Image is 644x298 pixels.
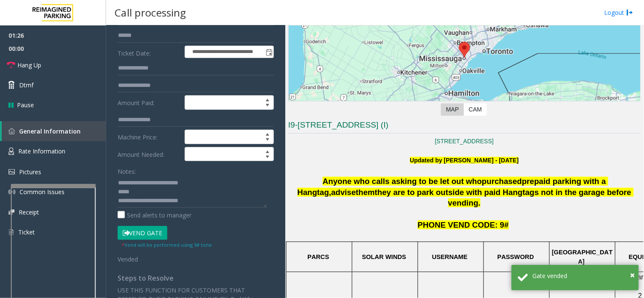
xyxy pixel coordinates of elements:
h3: I9-[STREET_ADDRESS] (I) [288,120,641,134]
label: Amount Paid: [115,95,183,110]
label: Notes: [118,164,136,176]
span: Hang Up [17,61,41,70]
span: advise [331,188,356,197]
span: Dtmf [19,81,34,89]
a: [STREET_ADDRESS] [435,138,494,145]
span: SOLAR WINDS [362,253,406,260]
h4: Steps to Resolve [118,274,274,282]
span: Toggle popup [264,46,273,58]
span: Pictures [19,168,41,176]
div: 151 City Centre Drive, Mississauga, ON [459,42,470,58]
span: Increase value [262,130,273,137]
span: Anyone who calls asking to be let out who [323,177,482,186]
span: × [630,269,635,281]
h3: Call processing [110,2,190,23]
span: Rate Information [18,147,65,155]
a: General Information [2,121,106,141]
span: , [329,188,331,197]
span: prepaid parking with a Hangtag [298,177,608,197]
div: Gate vended [533,271,633,280]
img: logout [627,8,633,17]
span: Pause [17,100,34,109]
span: Decrease value [262,103,273,109]
b: Updated by [PERSON_NAME] - [DATE] [410,157,519,164]
label: Ticket Date: [115,46,183,58]
a: Logout [605,8,633,17]
label: Send alerts to manager [118,211,191,220]
span: PASSWORD [498,253,534,260]
img: 'icon' [8,128,15,134]
img: 'icon' [8,169,15,175]
button: Close [630,269,635,281]
label: Amount Needed: [115,147,183,162]
span: Vended [118,255,138,263]
img: 'icon' [8,189,15,195]
span: Decrease value [262,137,273,144]
span: PARCS [307,253,329,260]
label: Machine Price: [115,130,183,144]
img: 'icon' [8,228,14,236]
small: Vend will be performed using 9# tone [122,242,212,248]
button: Vend Gate [118,226,167,240]
span: [GEOGRAPHIC_DATA] [552,249,613,265]
label: Map [441,103,464,116]
img: 'icon' [8,148,14,155]
img: 'icon' [8,209,14,215]
span: PHONE VEND CODE: 9# [418,220,509,229]
span: Increase value [262,148,273,154]
span: General Information [19,127,81,135]
span: purchased [482,177,522,186]
span: Decrease value [262,154,273,161]
span: Increase value [262,96,273,103]
span: them [356,188,375,197]
span: USERNAME [432,253,468,260]
label: CAM [464,103,487,116]
span: they are to park outside with paid Hangtags not in the garage before vending. [375,188,634,208]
